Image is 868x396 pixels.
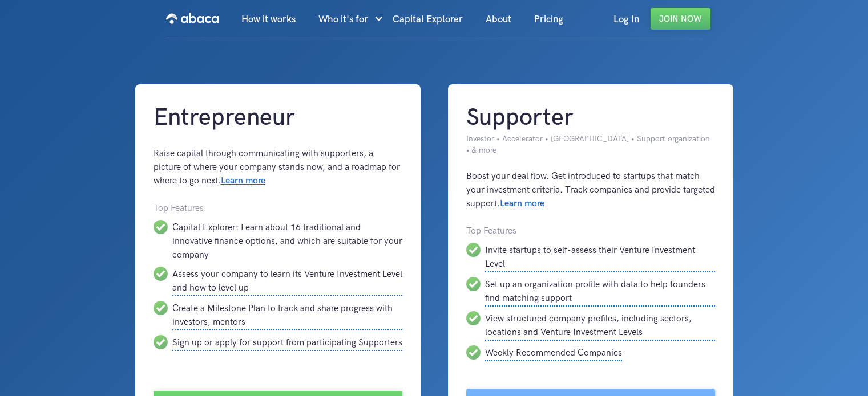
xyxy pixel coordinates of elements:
div: Investor • Accelerator • [GEOGRAPHIC_DATA] • Support organization • & more [466,133,715,156]
div: Sign up or apply for support from participating Supporters [172,335,402,351]
a: Join Now [651,8,710,30]
div: Top Features [466,224,715,238]
div: Create a Milestone Plan to track and share progress with investors, mentors [172,301,402,330]
div: Set up an organization profile with data to help founders find matching support [485,277,715,307]
a: Learn more [221,175,265,186]
h1: Supporter [466,103,715,133]
img: Abaca logo [166,9,219,27]
div: View structured company profiles, including sectors, locations and Venture Investment Levels [485,311,715,341]
a: Learn more [500,198,544,209]
div: Boost your deal flow. Get introduced to startups that match your investment criteria. Track compa... [466,170,715,211]
div: Assess your company to learn its Venture Investment Level and how to level up [172,267,402,296]
h1: Entrepreneur [154,103,402,133]
div: Raise capital through communicating with supporters, a picture of where your company stands now, ... [154,147,402,188]
div: Invite startups to self-assess their Venture Investment Level [485,243,715,272]
div: Capital Explorer: Learn about 16 traditional and innovative finance options, and which are suitab... [172,220,402,262]
div: Weekly Recommended Companies [485,345,622,361]
div: Top Features [154,202,402,215]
